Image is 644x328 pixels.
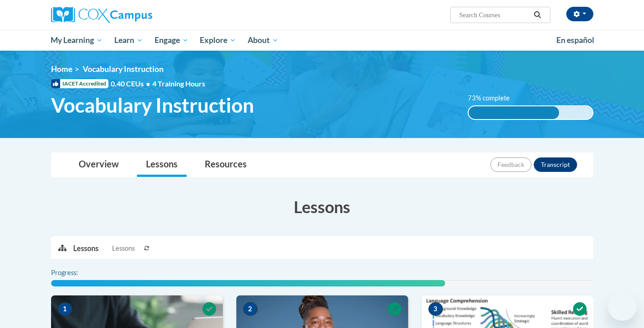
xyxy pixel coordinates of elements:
[51,35,103,46] span: My Learning
[111,79,152,89] span: 0.40 CEUs
[51,7,152,23] img: Cox Campus
[556,35,594,45] span: En español
[51,93,254,117] span: Vocabulary Instruction
[51,7,223,23] a: Cox Campus
[73,243,99,253] p: Lessons
[468,93,520,103] label: 73% complete
[70,153,128,177] a: Overview
[38,30,607,51] div: Main menu
[458,10,531,20] input: Search Courses
[137,153,187,177] a: Lessons
[194,30,242,51] a: Explore
[83,64,164,74] span: Vocabulary Instruction
[45,30,109,51] a: My Learning
[112,243,135,253] span: Lessons
[469,106,559,119] div: 73% complete
[51,64,72,74] a: Home
[114,35,143,46] span: Learn
[428,302,443,316] span: 3
[149,30,194,51] a: Engage
[51,268,103,278] label: Progress:
[108,30,149,51] a: Learn
[51,79,108,88] span: IACET Accredited
[200,35,236,46] span: Explore
[566,7,593,21] button: Account Settings
[490,157,531,172] button: Feedback
[550,31,600,50] a: En español
[155,35,188,46] span: Engage
[51,195,593,218] h3: Lessons
[58,302,72,316] span: 1
[196,153,256,177] a: Resources
[146,79,150,88] span: •
[534,157,577,172] button: Transcript
[152,79,205,88] span: 4 Training Hours
[248,35,278,46] span: About
[243,302,258,316] span: 2
[531,10,544,20] button: Search
[608,292,637,321] iframe: Button to launch messaging window
[242,30,284,51] a: About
